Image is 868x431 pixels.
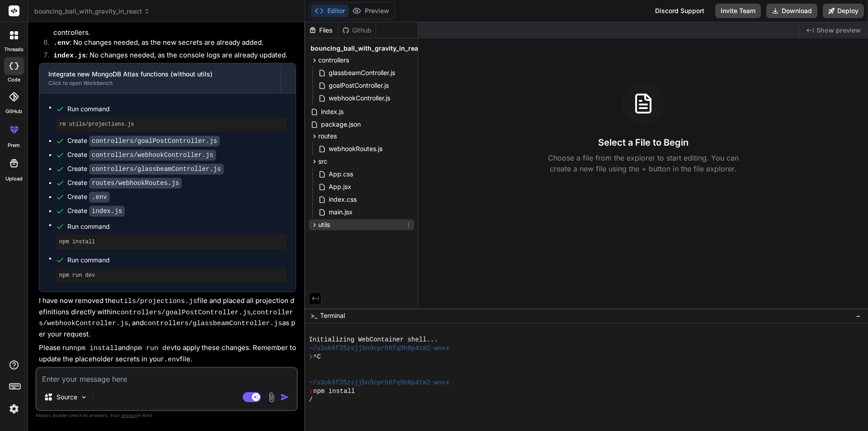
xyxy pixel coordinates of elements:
[309,387,313,396] span: ❯
[59,272,283,279] pre: npm run dev
[650,4,710,18] div: Discord Support
[854,308,863,323] button: −
[320,311,345,320] span: Terminal
[117,309,251,317] code: controllers/goalPostController.js
[80,393,88,401] img: Pick Models
[266,392,277,403] img: attachment
[320,106,344,117] span: index.js
[89,192,110,203] code: .env
[598,136,689,149] h3: Select a File to Begin
[313,387,355,396] span: npm install
[57,393,77,402] p: Source
[39,296,296,339] p: I have now removed the file and placed all projection definitions directly within , , and as per ...
[48,70,272,79] div: Integrate new MongoDB Atlas functions (without utils)
[313,353,321,361] span: ^C
[328,143,383,154] span: webhookRoutes.js
[856,311,861,320] span: −
[311,44,424,53] span: bouncing_ball_with_gravity_in_react
[766,4,817,18] button: Download
[349,5,393,17] button: Preview
[309,353,313,361] span: ❯
[328,194,358,205] span: index.css
[130,345,175,352] code: npm run dev
[53,39,70,47] code: .env
[5,175,23,183] label: Upload
[328,169,354,180] span: App.css
[715,4,761,18] button: Invite Team
[53,52,86,60] code: index.js
[48,80,272,87] div: Click to open Workbench
[309,344,449,353] span: ~/u3uk0f35zsjjbn9cprh6fq9h0p4tm2-wnxx
[328,207,354,218] span: main.jsx
[67,222,287,231] span: Run command
[89,136,220,147] code: controllers/goalPostController.js
[59,121,283,128] pre: rm utils/projections.js
[89,206,125,217] code: index.js
[6,401,22,417] img: settings
[318,56,349,65] span: controllers
[309,336,438,344] span: Initializing WebContainer shell...
[823,4,864,18] button: Deploy
[8,76,20,84] label: code
[339,26,376,35] div: Github
[318,132,337,141] span: routes
[67,150,216,160] div: Create
[67,206,125,216] div: Create
[73,345,118,352] code: npm install
[816,26,861,35] span: Show preview
[318,157,327,166] span: src
[46,38,296,50] li: : No changes needed, as the new secrets are already added.
[309,396,312,404] span: /
[4,46,24,53] label: threads
[320,119,362,130] span: package.json
[5,108,22,115] label: GitHub
[39,63,281,93] button: Integrate new MongoDB Atlas functions (without utils)Click to open Workbench
[67,104,287,114] span: Run command
[35,411,298,420] p: Always double-check its answers. Your in Bind
[8,142,20,149] label: prem
[309,379,449,387] span: ~/u3uk0f35zsjjbn9cprh6fq9h0p4tm2-wnxx
[328,93,391,104] span: webhookController.js
[34,7,150,16] span: bouncing_ball_with_gravity_in_react
[280,393,289,402] img: icon
[39,343,296,365] p: Please run and to apply these changes. Remember to update the placeholder secrets in your file.
[46,50,296,63] li: : No changes needed, as the console logs are already updated.
[89,150,216,161] code: controllers/webhookController.js
[67,178,182,188] div: Create
[328,181,352,192] span: App.jsx
[311,5,349,17] button: Editor
[59,238,283,246] pre: npm install
[328,67,396,78] span: glassbeamController.js
[67,136,220,146] div: Create
[89,164,224,175] code: controllers/glassbeamController.js
[67,164,224,174] div: Create
[121,412,137,418] span: privacy
[164,356,180,364] code: .env
[311,311,317,320] span: >_
[67,192,110,202] div: Create
[116,298,197,305] code: utils/projections.js
[144,320,282,327] code: controllers/glassbeamController.js
[318,220,330,229] span: utils
[89,178,182,189] code: routes/webhookRoutes.js
[67,256,287,265] span: Run command
[305,26,338,35] div: Files
[328,80,390,91] span: goalPostController.js
[542,152,745,174] p: Choose a file from the explorer to start editing. You can create a new file using the + button in...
